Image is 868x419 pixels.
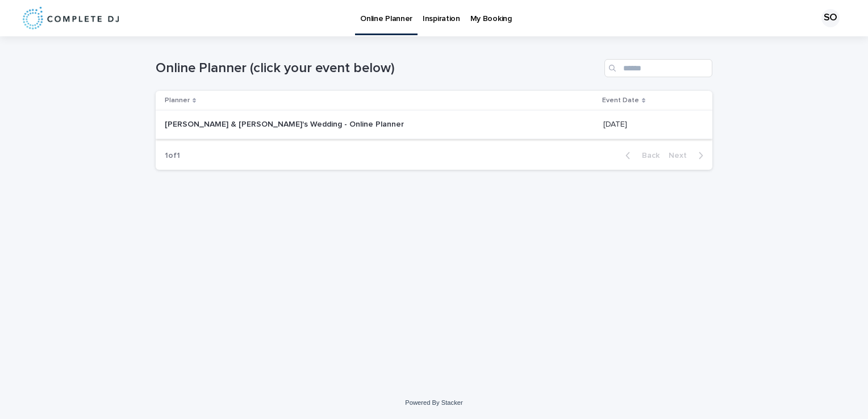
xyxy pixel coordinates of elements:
[616,150,664,161] button: Back
[821,9,840,27] div: SO
[23,7,119,30] img: 8nP3zCmvR2aWrOmylPw8
[165,94,190,107] p: Planner
[603,118,629,129] p: [DATE]
[669,152,694,160] span: Next
[156,142,189,170] p: 1 of 1
[664,150,712,161] button: Next
[405,399,462,406] a: Powered By Stacker
[156,60,600,77] h1: Online Planner (click your event below)
[165,118,406,129] p: [PERSON_NAME] & [PERSON_NAME]'s Wedding - Online Planner
[156,111,712,139] tr: [PERSON_NAME] & [PERSON_NAME]'s Wedding - Online Planner[PERSON_NAME] & [PERSON_NAME]'s Wedding -...
[604,59,712,77] input: Search
[602,94,639,107] p: Event Date
[635,152,660,160] span: Back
